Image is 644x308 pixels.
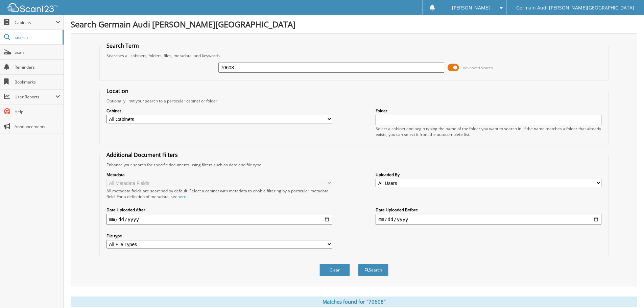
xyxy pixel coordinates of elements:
[7,3,57,12] img: scan123-logo-white.svg
[15,124,60,129] span: Announcements
[463,65,493,70] span: Advanced Search
[103,98,605,104] div: Optionally limit your search to a particular cabinet or folder
[376,126,601,137] div: Select a cabinet and begin typing the name of the folder you want to search in. If the name match...
[103,162,605,168] div: Enhance your search for specific documents using filters such as date and file type.
[516,6,634,10] span: Germain Audi [PERSON_NAME][GEOGRAPHIC_DATA]
[319,264,350,276] button: Clear
[376,214,601,225] input: end
[71,19,637,30] h1: Search Germain Audi [PERSON_NAME][GEOGRAPHIC_DATA]
[106,172,332,177] label: Metadata
[71,297,637,307] div: Matches found for "70608"
[376,108,601,114] label: Folder
[106,214,332,225] input: start
[103,151,181,159] legend: Additional Document Filters
[177,194,186,199] a: here
[15,79,60,85] span: Bookmarks
[15,49,60,55] span: Scan
[106,188,332,199] div: All metadata fields are searched by default. Select a cabinet with metadata to enable filtering b...
[358,264,388,276] button: Search
[103,53,605,58] div: Searches all cabinets, folders, files, metadata, and keywords
[452,6,490,10] span: [PERSON_NAME]
[376,207,601,213] label: Date Uploaded Before
[106,233,332,239] label: File type
[15,94,55,100] span: User Reports
[15,64,60,70] span: Reminders
[106,207,332,213] label: Date Uploaded After
[15,20,55,25] span: Cabinets
[15,109,60,115] span: Help
[103,87,132,95] legend: Location
[106,108,332,114] label: Cabinet
[15,34,59,40] span: Search
[376,172,601,177] label: Uploaded By
[103,42,142,49] legend: Search Term
[610,276,644,308] iframe: Chat Widget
